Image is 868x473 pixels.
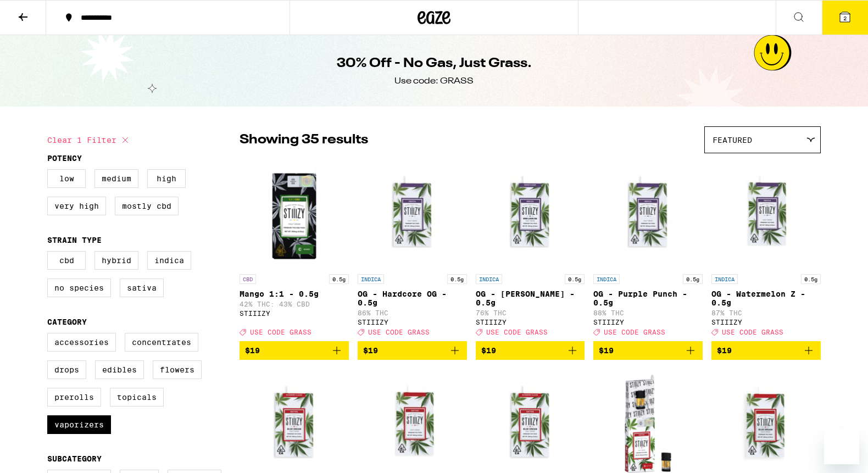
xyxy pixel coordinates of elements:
img: STIIIZY - OG - Hardcore OG - 0.5g [358,159,467,269]
p: INDICA [593,274,620,284]
a: Open page for OG - Purple Punch - 0.5g from STIIIZY [593,159,703,341]
label: High [147,169,186,188]
p: 86% THC [358,309,467,316]
a: Open page for Mango 1:1 - 0.5g from STIIIZY [240,159,349,341]
span: USE CODE GRASS [368,329,430,336]
p: OG - Hardcore OG - 0.5g [358,290,467,307]
label: Sativa [120,279,164,297]
label: Topicals [110,388,164,407]
span: USE CODE GRASS [250,329,311,336]
p: Showing 35 results [240,131,368,149]
span: $19 [481,346,496,355]
div: STIIIZY [240,310,349,317]
p: 0.5g [801,274,821,284]
div: STIIIZY [711,319,821,326]
label: Hybrid [94,251,138,270]
label: Accessories [47,333,116,352]
label: Very High [47,197,106,215]
label: Drops [47,360,86,379]
label: Indica [147,251,191,270]
legend: Strain Type [47,236,102,244]
button: Add to bag [358,341,467,360]
p: 0.5g [447,274,467,284]
label: Medium [94,169,138,188]
iframe: Button to launch messaging window [824,429,859,464]
span: $19 [363,346,378,355]
span: $19 [717,346,732,355]
button: 2 [822,1,868,35]
label: Edibles [95,360,144,379]
label: Vaporizers [47,415,111,434]
img: STIIIZY - Mango 1:1 - 0.5g [240,159,349,269]
label: Concentrates [125,333,198,352]
p: 0.5g [329,274,349,284]
p: INDICA [358,274,384,284]
p: Mango 1:1 - 0.5g [240,290,349,298]
p: INDICA [476,274,502,284]
span: USE CODE GRASS [722,329,783,336]
label: No Species [47,279,111,297]
h1: 30% Off - No Gas, Just Grass. [337,54,532,73]
label: Mostly CBD [115,197,179,215]
img: STIIIZY - OG - Watermelon Z - 0.5g [711,159,821,269]
p: OG - Purple Punch - 0.5g [593,290,703,307]
p: 87% THC [711,309,821,316]
button: Clear 1 filter [47,126,132,154]
p: OG - Watermelon Z - 0.5g [711,290,821,307]
iframe: Close message [752,403,774,425]
legend: Subcategory [47,454,102,463]
span: USE CODE GRASS [486,329,548,336]
img: STIIIZY - OG - King Louis XIII - 0.5g [476,159,585,269]
button: Add to bag [240,341,349,360]
a: Open page for OG - Hardcore OG - 0.5g from STIIIZY [358,159,467,341]
p: INDICA [711,274,738,284]
label: Flowers [153,360,202,379]
legend: Potency [47,154,82,163]
span: Featured [713,136,752,144]
label: Low [47,169,86,188]
span: $19 [245,346,260,355]
a: Open page for OG - Watermelon Z - 0.5g from STIIIZY [711,159,821,341]
a: Open page for OG - King Louis XIII - 0.5g from STIIIZY [476,159,585,341]
p: 42% THC: 43% CBD [240,301,349,308]
button: Add to bag [476,341,585,360]
legend: Category [47,318,87,326]
p: 0.5g [565,274,585,284]
p: 76% THC [476,309,585,316]
img: STIIIZY - OG - Purple Punch - 0.5g [593,159,703,269]
label: Prerolls [47,388,101,407]
label: CBD [47,251,86,270]
p: CBD [240,274,256,284]
p: 88% THC [593,309,703,316]
div: STIIIZY [476,319,585,326]
div: STIIIZY [358,319,467,326]
p: OG - [PERSON_NAME] - 0.5g [476,290,585,307]
div: STIIIZY [593,319,703,326]
button: Add to bag [711,341,821,360]
div: Use code: GRASS [394,75,474,87]
span: $19 [599,346,614,355]
span: 2 [843,15,847,21]
span: USE CODE GRASS [604,329,665,336]
p: 0.5g [683,274,703,284]
button: Add to bag [593,341,703,360]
